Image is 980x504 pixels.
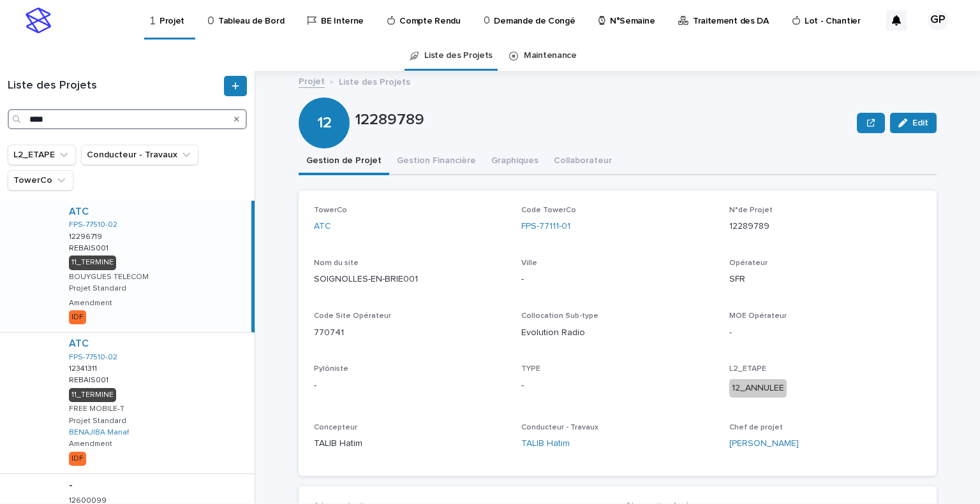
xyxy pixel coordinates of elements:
[69,241,111,253] p: REBAIS001
[314,365,348,373] span: Pylôniste
[729,424,783,431] span: Chef de projet
[299,73,325,88] a: Projet
[521,312,598,320] span: Collocation Sub-type
[69,440,112,449] p: Amendment
[314,206,347,214] span: TowerCo
[890,113,937,133] button: Edit
[521,424,598,431] span: Conducteur - Travaux
[521,326,713,340] p: Evolution Radio
[69,417,126,426] p: Projet Standard
[729,437,799,450] a: [PERSON_NAME]
[69,310,86,324] div: IDF
[314,437,506,450] p: TALIB Hatim
[69,284,126,293] p: Projet Standard
[69,256,116,270] div: 11_TERMINE
[69,428,129,437] a: BENAJIBA Manaf
[69,299,112,308] p: Amendment
[314,312,391,320] span: Code Site Opérateur
[69,273,149,282] p: BOUYGUES TELECOM
[339,74,410,88] p: Liste des Projets
[69,405,124,414] p: FREE MOBILE-T
[69,362,100,373] p: 12341311
[69,353,117,362] a: FPS-77510-02
[314,326,506,340] p: 770741
[314,379,506,392] p: -
[912,119,928,127] span: Edit
[26,8,51,33] img: stacker-logo-s-only.png
[424,41,493,71] a: Liste des Projets
[729,259,768,267] span: Opérateur
[8,170,73,191] button: TowerCo
[81,145,198,165] button: Conducteur - Travaux
[299,148,389,175] button: Gestion de Projet
[355,111,852,129] p: 12289789
[729,206,773,214] span: N°de Projet
[484,148,546,175] button: Graphiques
[314,220,331,233] a: ATC
[521,273,713,286] p: -
[69,206,89,218] a: ATC
[521,365,540,373] span: TYPE
[8,145,76,165] button: L2_ETAPE
[69,230,105,241] p: 12296719
[69,479,249,491] p: -
[314,273,506,286] p: SOIGNOLLES-EN-BRIE001
[8,79,221,93] h1: Liste des Projets
[729,379,787,398] div: 12_ANNULEE
[389,148,484,175] button: Gestion Financière
[928,10,948,31] div: GP
[69,373,111,385] p: REBAIS001
[314,259,359,267] span: Nom du site
[524,41,577,71] a: Maintenance
[69,388,116,402] div: 11_TERMINE
[521,379,713,392] p: -
[69,338,89,350] a: ATC
[521,220,570,233] a: FPS-77111-01
[729,326,921,340] p: -
[299,62,350,132] div: 12
[521,259,537,267] span: Ville
[729,273,921,286] p: SFR
[521,437,570,450] a: TALIB Hatim
[729,220,921,233] p: 12289789
[314,424,357,431] span: Concepteur
[8,109,247,129] input: Search
[729,312,787,320] span: MOE Opérateur
[546,148,620,175] button: Collaborateur
[729,365,766,373] span: L2_ETAPE
[69,220,117,229] a: FPS-77510-02
[521,206,576,214] span: Code TowerCo
[69,452,86,466] div: IDF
